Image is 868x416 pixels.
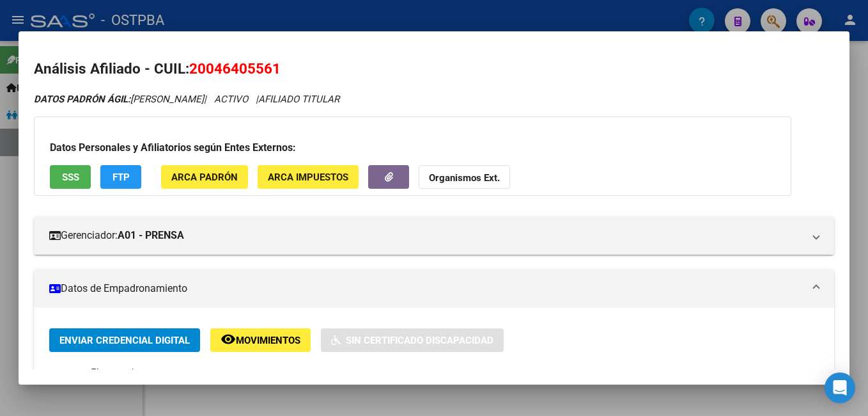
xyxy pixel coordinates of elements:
strong: Etiquetas: [49,367,91,379]
span: FTP [112,172,130,183]
h3: Datos Personales y Afiliatorios según Entes Externos: [50,140,775,156]
h2: Análisis Afiliado - CUIL: [34,58,834,80]
span: AFILIADO TITULAR [258,93,339,105]
span: [PERSON_NAME] [34,93,204,105]
button: ARCA Impuestos [258,165,359,189]
strong: A01 - PRENSA [118,228,184,243]
mat-panel-title: Datos de Empadronamiento [49,281,803,296]
mat-icon: remove_red_eye [221,332,236,347]
span: SSS [62,172,79,183]
div: Open Intercom Messenger [825,372,855,403]
mat-expansion-panel-header: Gerenciador:A01 - PRENSA [34,216,834,255]
span: 20046405561 [189,60,281,77]
mat-expansion-panel-header: Datos de Empadronamiento [34,269,834,308]
i: | ACTIVO | [34,93,339,105]
span: Movimientos [236,335,300,346]
strong: DATOS PADRÓN ÁGIL: [34,93,130,105]
mat-panel-title: Gerenciador: [49,228,803,243]
span: ARCA Impuestos [268,172,348,183]
strong: Organismos Ext. [429,172,500,184]
span: Capitado - [101,367,144,379]
button: SSS [50,165,91,189]
button: Sin Certificado Discapacidad [321,328,504,352]
span: Sin Certificado Discapacidad [346,335,493,346]
button: ARCA Padrón [161,165,248,189]
span: Enviar Credencial Digital [59,335,190,346]
button: FTP [100,165,141,189]
button: Organismos Ext. [419,165,510,189]
button: Movimientos [210,328,311,352]
span: ARCA Padrón [171,172,238,183]
button: Enviar Credencial Digital [49,328,200,352]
